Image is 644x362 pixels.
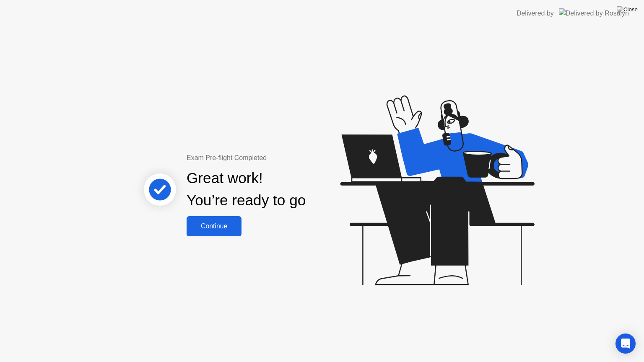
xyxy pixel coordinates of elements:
[615,334,636,354] div: Open Intercom Messenger
[187,216,241,236] button: Continue
[187,153,360,163] div: Exam Pre-flight Completed
[189,222,239,230] div: Continue
[517,8,554,18] div: Delivered by
[617,6,638,13] img: Close
[187,167,306,212] div: Great work! You’re ready to go
[559,8,629,18] img: Delivered by Rosalyn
